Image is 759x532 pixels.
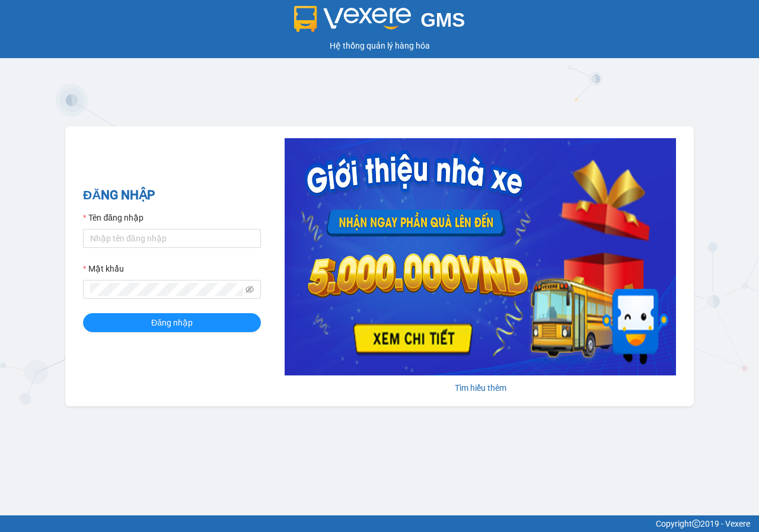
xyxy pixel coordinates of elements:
label: Mật khẩu [83,262,124,275]
img: logo 2 [294,6,412,32]
img: banner-0 [285,138,676,375]
a: GMS [294,18,465,27]
span: copyright [692,520,700,528]
button: Đăng nhập [83,313,261,332]
h2: ĐĂNG NHẬP [83,186,261,205]
input: Mật khẩu [90,283,243,296]
div: Tìm hiểu thêm [285,381,676,394]
div: Copyright 2019 - Vexere [9,517,750,530]
input: Tên đăng nhập [83,229,261,248]
span: Đăng nhập [151,316,193,329]
span: GMS [420,9,465,31]
label: Tên đăng nhập [83,211,143,224]
div: Hệ thống quản lý hàng hóa [3,39,756,52]
span: eye-invisible [245,285,254,294]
